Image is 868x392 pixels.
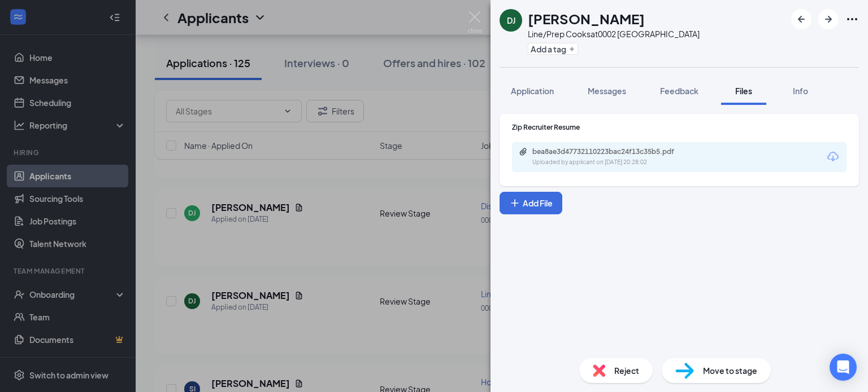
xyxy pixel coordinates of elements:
svg: ArrowLeftNew [795,12,808,26]
span: Messages [588,86,626,96]
div: Open Intercom Messenger [830,354,857,381]
span: Reject [614,364,639,377]
svg: Paperclip [519,147,528,156]
div: Zip Recruiter Resume [512,122,847,132]
button: ArrowRight [818,9,839,29]
svg: ArrowRight [822,12,835,26]
button: ArrowLeftNew [791,9,811,29]
div: Line/Prep Cooks at 0002 [GEOGRAPHIC_DATA] [528,28,700,39]
button: PlusAdd a tag [528,43,578,55]
svg: Download [826,150,840,164]
span: Files [735,86,752,96]
div: Uploaded by applicant on [DATE] 20:28:02 [532,158,702,167]
svg: Plus [509,197,520,209]
svg: Ellipses [845,12,859,26]
span: Feedback [660,86,698,96]
button: Add FilePlus [500,192,562,214]
span: Application [511,86,554,96]
div: DJ [507,15,515,26]
a: Paperclipbea8ae3d47732110223bac24f13c35b5.pdfUploaded by applicant on [DATE] 20:28:02 [519,147,702,167]
span: Info [793,86,808,96]
svg: Plus [568,46,575,52]
div: bea8ae3d47732110223bac24f13c35b5.pdf [532,147,691,156]
span: Move to stage [703,364,757,377]
h1: [PERSON_NAME] [528,9,645,28]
